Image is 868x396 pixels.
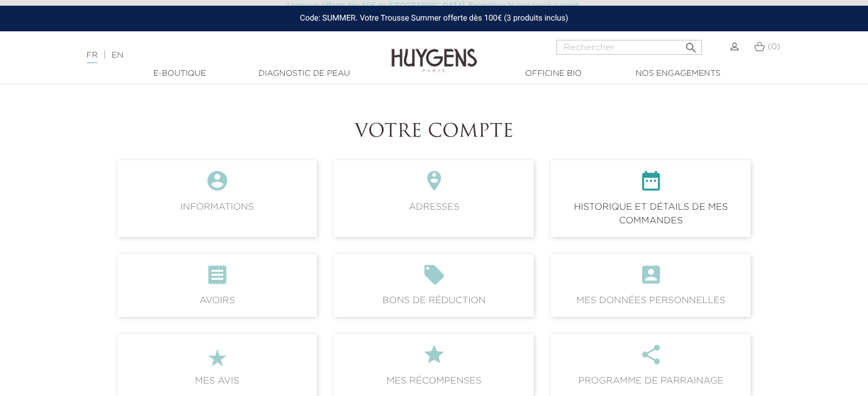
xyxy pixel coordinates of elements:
[127,169,308,200] i: 
[343,343,524,374] i: 
[247,68,361,80] a: Diagnostic de peau
[391,30,477,74] img: Huygens
[118,254,317,317] span: Avoirs
[542,254,759,317] a: account_boxMes données personnelles
[325,254,542,317] a: Bons de réduction
[556,40,702,55] input: Rechercher
[343,263,524,294] i: 
[768,43,780,51] span: (0)
[560,263,741,294] i: account_box
[112,51,123,59] a: EN
[325,160,542,236] a: Adresses
[621,68,735,80] a: Nos engagements
[118,160,317,236] span: Informations
[334,160,534,236] span: Adresses
[551,254,750,317] span: Mes données personnelles
[81,48,353,62] div: |
[551,160,750,236] span: Historique et détails de mes commandes
[127,263,308,294] i: 
[87,51,98,63] a: FR
[334,254,534,317] span: Bons de réduction
[343,169,524,200] i: 
[109,254,326,317] a: Avoirs
[109,160,326,236] a: Informations
[542,160,759,236] a: Historique et détails de mes commandes
[118,121,751,143] h1: Votre compte
[680,36,701,52] button: 
[684,38,697,51] i: 
[560,169,741,200] i: 
[496,68,611,80] a: Officine Bio
[127,343,308,374] i: ★
[123,68,237,80] a: E-Boutique
[560,343,741,374] i: 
